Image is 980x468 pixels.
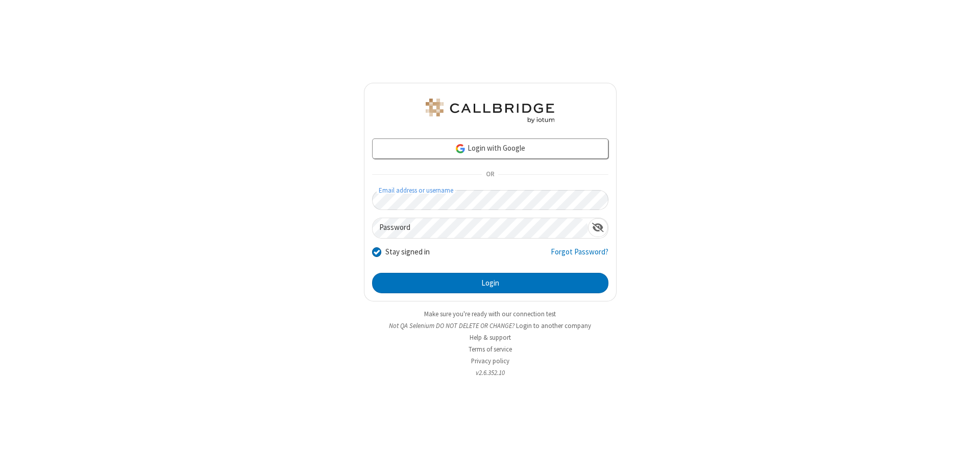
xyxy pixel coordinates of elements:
label: Stay signed in [385,246,430,258]
button: Login [372,273,608,293]
a: Help & support [470,333,511,342]
span: OR [482,168,498,182]
button: Login to another company [516,321,591,331]
input: Email address or username [372,190,608,210]
a: Privacy policy [471,357,509,365]
li: Not QA Selenium DO NOT DELETE OR CHANGE? [364,321,617,331]
a: Terms of service [469,345,512,354]
iframe: Chat [954,441,972,461]
a: Make sure you're ready with our connection test [424,310,556,318]
li: v2.6.352.10 [364,368,617,378]
a: Login with Google [372,138,608,159]
input: Password [373,218,588,238]
a: Forgot Password? [551,246,608,266]
img: google-icon.png [455,143,466,154]
img: QA Selenium DO NOT DELETE OR CHANGE [424,99,556,123]
div: Show password [588,218,608,237]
